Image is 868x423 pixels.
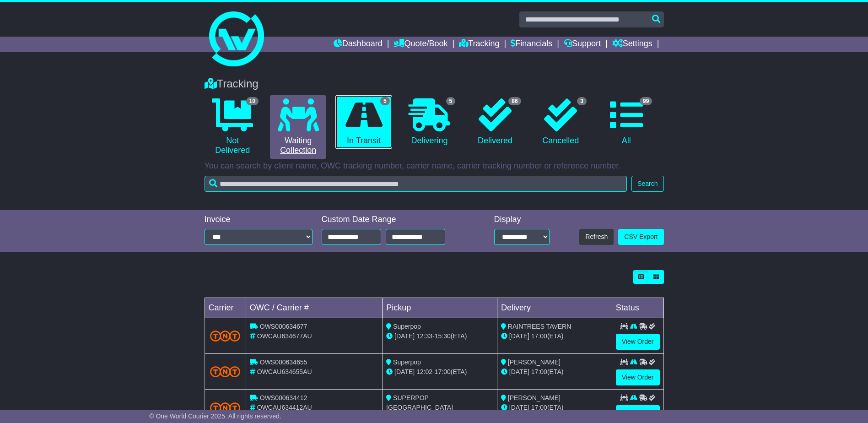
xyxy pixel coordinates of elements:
[322,215,469,225] div: Custom Date Range
[497,298,612,318] td: Delivery
[393,358,421,366] span: Superpop
[380,97,390,105] span: 5
[564,37,601,52] a: Support
[394,332,415,340] span: [DATE]
[508,323,571,330] span: RAINTREES TAVERN
[257,368,312,375] span: OWCAU634655AU
[257,332,312,340] span: OWCAU634677AU
[386,367,493,377] div: - (ETA)
[531,368,547,375] span: 17:00
[501,403,608,412] div: (ETA)
[246,97,259,105] span: 10
[501,367,608,377] div: (ETA)
[598,95,654,149] a: 99 All
[612,37,652,52] a: Settings
[494,215,550,225] div: Display
[335,95,392,149] a: 5 In Transit
[533,95,589,149] a: 3 Cancelled
[435,368,451,375] span: 17:00
[257,404,312,411] span: OWCAU634412AU
[531,332,547,340] span: 17:00
[511,37,552,52] a: Financials
[260,323,307,330] span: OWS000634677
[509,404,529,411] span: [DATE]
[579,229,614,245] button: Refresh
[509,332,529,340] span: [DATE]
[509,368,529,375] span: [DATE]
[270,95,326,159] a: Waiting Collection
[416,332,432,340] span: 12:33
[616,369,660,385] a: View Order
[459,37,499,52] a: Tracking
[205,161,664,171] p: You can search by client name, OWC tracking number, carrier name, carrier tracking number or refe...
[393,323,421,330] span: Superpop
[631,176,663,192] button: Search
[386,394,453,411] span: SUPERPOP [GEOGRAPHIC_DATA]
[246,298,382,318] td: OWC / Carrier #
[577,97,587,105] span: 3
[205,95,261,159] a: 10 Not Delivered
[435,332,451,340] span: 15:30
[616,405,660,421] a: View Order
[640,97,652,105] span: 99
[200,77,669,91] div: Tracking
[210,366,240,377] img: TNT_Domestic.png
[334,37,383,52] a: Dashboard
[205,298,246,318] td: Carrier
[416,368,432,375] span: 12:02
[508,394,561,401] span: [PERSON_NAME]
[531,404,547,411] span: 17:00
[508,358,561,366] span: [PERSON_NAME]
[383,298,497,318] td: Pickup
[210,402,240,413] img: TNT_Domestic.png
[260,394,307,401] span: OWS000634412
[616,334,660,350] a: View Order
[446,97,456,105] span: 5
[149,412,281,420] span: © One World Courier 2025. All rights reserved.
[394,368,415,375] span: [DATE]
[618,229,663,245] a: CSV Export
[401,95,458,149] a: 5 Delivering
[612,298,663,318] td: Status
[394,37,447,52] a: Quote/Book
[205,215,313,225] div: Invoice
[260,358,307,366] span: OWS000634655
[501,331,608,341] div: (ETA)
[467,95,523,149] a: 86 Delivered
[386,331,493,341] div: - (ETA)
[210,331,240,342] img: TNT_Domestic.png
[508,97,521,105] span: 86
